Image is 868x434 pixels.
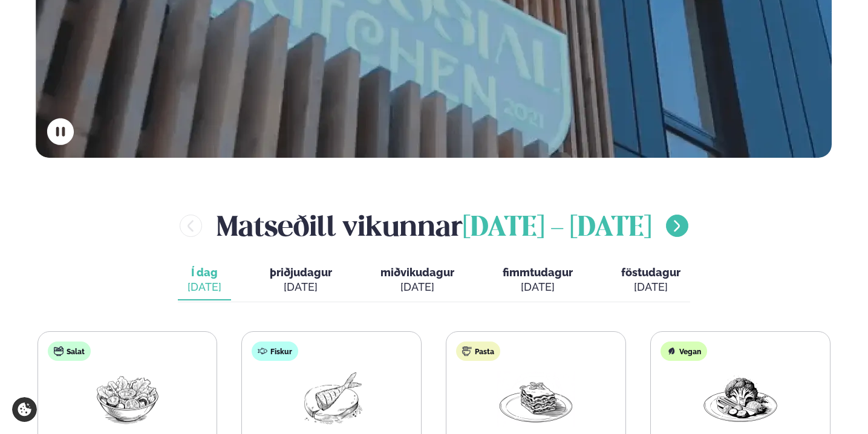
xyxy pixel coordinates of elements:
[380,266,454,279] span: miðvikudagur
[252,342,298,361] div: Fiskur
[260,261,342,300] button: þriðjudagur [DATE]
[667,346,676,356] img: Vegan.svg
[12,397,37,422] a: Cookie settings
[456,342,500,361] div: Pasta
[371,261,464,300] button: miðvikudagur [DATE]
[270,266,332,279] span: þriðjudagur
[380,280,454,294] div: [DATE]
[48,342,91,361] div: Salat
[621,266,680,279] span: föstudagur
[188,280,221,294] div: [DATE]
[54,346,64,356] img: salad.svg
[180,215,202,237] button: menu-btn-left
[463,215,651,242] span: [DATE] - [DATE]
[497,371,575,427] img: Lasagna.png
[666,215,688,237] button: menu-btn-right
[89,371,166,427] img: Salad.png
[503,280,573,294] div: [DATE]
[293,371,370,427] img: Fish.png
[612,261,690,300] button: föstudagur [DATE]
[661,342,707,361] div: Vegan
[503,266,573,279] span: fimmtudagur
[621,280,680,294] div: [DATE]
[702,371,779,427] img: Vegan.png
[258,346,267,356] img: fish.svg
[188,265,221,280] span: Í dag
[493,261,582,300] button: fimmtudagur [DATE]
[462,346,472,356] img: pasta.svg
[270,280,332,294] div: [DATE]
[178,261,231,300] button: Í dag [DATE]
[217,206,651,245] h2: Matseðill vikunnar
